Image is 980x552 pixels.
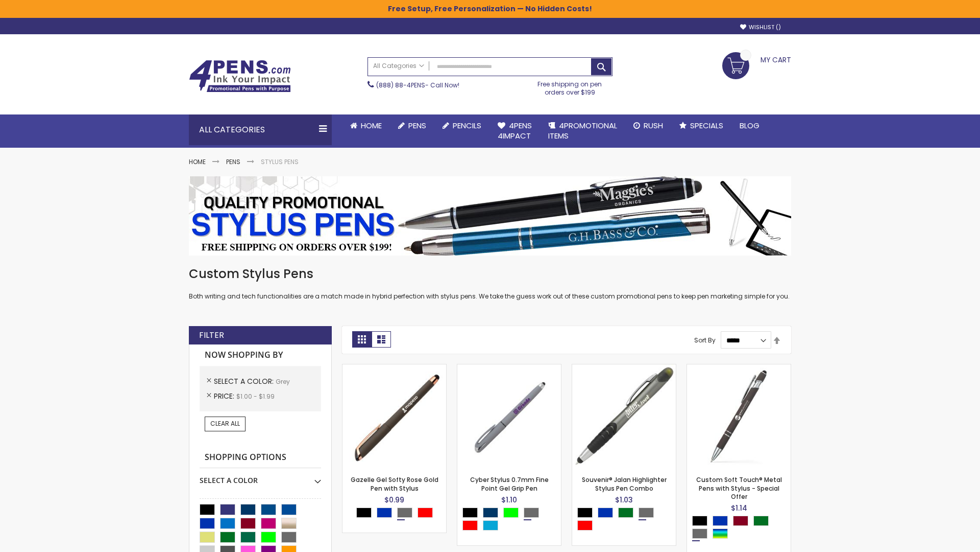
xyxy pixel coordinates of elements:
[671,114,731,137] a: Specials
[692,528,707,539] div: Grey
[753,516,769,526] div: Green
[598,508,613,518] div: Blue
[352,331,372,348] strong: Grid
[625,114,671,137] a: Rush
[189,114,332,145] div: All Categories
[397,508,412,518] div: Grey
[210,419,240,428] span: Clear All
[189,266,791,282] h1: Custom Stylus Pens
[740,120,759,131] span: Blog
[527,76,613,97] div: Free shipping on pen orders over $199
[342,364,446,373] a: Gazelle Gel Softy Rose Gold Pen with Stylus-Grey
[690,120,723,131] span: Specials
[692,516,791,541] div: Select A Color
[189,266,791,301] div: Both writing and tech functionalities are a match made in hybrid perfection with stylus pens. We ...
[408,120,426,131] span: Pens
[733,516,748,526] div: Burgundy
[200,344,321,366] strong: Now Shopping by
[390,114,434,137] a: Pens
[457,364,561,373] a: Cyber Stylus 0.7mm Fine Point Gel Grip Pen-Grey
[501,495,517,505] span: $1.10
[489,114,540,148] a: 4Pens4impact
[462,520,478,531] div: Red
[199,330,224,341] strong: Filter
[618,508,633,518] div: Green
[731,503,747,513] span: $1.14
[524,508,539,518] div: Grey
[470,475,549,492] a: Cyber Stylus 0.7mm Fine Point Gel Grip Pen
[577,520,593,531] div: Red
[740,24,781,31] a: Wishlist
[376,81,459,89] span: - Call Now!
[276,377,290,386] span: Grey
[687,364,791,468] img: Custom Soft Touch® Metal Pens with Stylus-Grey
[731,114,768,137] a: Blog
[503,508,519,518] div: Lime Green
[462,508,561,533] div: Select A Color
[577,508,593,518] div: Black
[356,508,438,520] div: Select A Color
[236,392,275,401] span: $1.00 - $1.99
[457,364,561,468] img: Cyber Stylus 0.7mm Fine Point Gel Grip Pen-Grey
[189,60,291,93] img: 4Pens Custom Pens and Promotional Products
[384,495,404,505] span: $0.99
[205,417,246,431] a: Clear All
[713,528,728,539] div: Assorted
[200,468,321,486] div: Select A Color
[342,364,446,468] img: Gazelle Gel Softy Rose Gold Pen with Stylus-Grey
[540,114,625,148] a: 4PROMOTIONALITEMS
[434,114,489,137] a: Pencils
[261,157,299,166] strong: Stylus Pens
[214,391,236,401] span: Price
[639,508,654,518] div: Grey
[453,120,481,131] span: Pencils
[483,508,498,518] div: Navy Blue
[200,447,321,469] strong: Shopping Options
[615,495,633,505] span: $1.03
[483,520,498,531] div: Turquoise
[189,176,791,256] img: Stylus Pens
[572,364,676,468] img: Souvenir® Jalan Highlighter Stylus Pen Combo-Grey
[356,508,372,518] div: Black
[692,516,707,526] div: Black
[368,58,429,75] a: All Categories
[351,475,438,492] a: Gazelle Gel Softy Rose Gold Pen with Stylus
[696,475,782,500] a: Custom Soft Touch® Metal Pens with Stylus - Special Offer
[713,516,728,526] div: Blue
[361,120,382,131] span: Home
[189,157,206,166] a: Home
[418,508,433,518] div: Red
[644,120,663,131] span: Rush
[687,364,791,373] a: Custom Soft Touch® Metal Pens with Stylus-Grey
[694,336,716,344] label: Sort By
[462,508,478,518] div: Black
[572,364,676,373] a: Souvenir® Jalan Highlighter Stylus Pen Combo-Grey
[548,120,617,141] span: 4PROMOTIONAL ITEMS
[226,157,240,166] a: Pens
[498,120,532,141] span: 4Pens 4impact
[214,376,276,386] span: Select A Color
[376,81,425,89] a: (888) 88-4PENS
[577,508,676,533] div: Select A Color
[342,114,390,137] a: Home
[582,475,667,492] a: Souvenir® Jalan Highlighter Stylus Pen Combo
[373,62,424,70] span: All Categories
[377,508,392,518] div: Blue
